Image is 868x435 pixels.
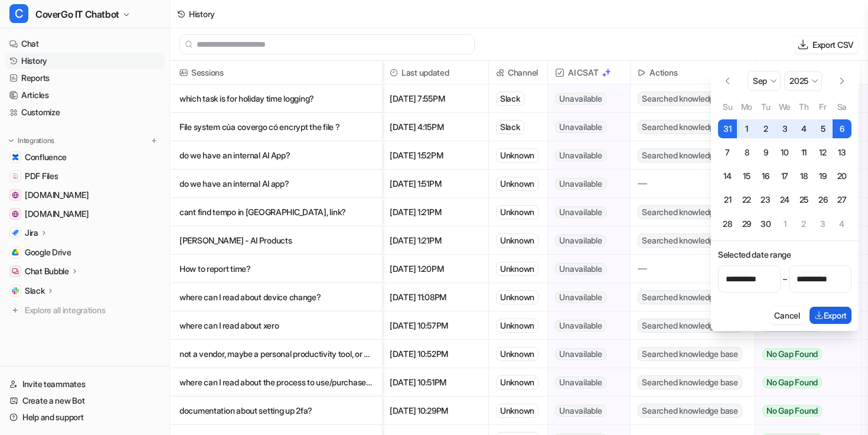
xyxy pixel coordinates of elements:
[762,320,822,332] span: No Gap Found
[180,368,373,397] p: where can I read about the process to use/purchase external tools and their appr
[5,206,165,222] a: community.atlassian.com[DOMAIN_NAME]
[794,167,813,186] button: Thursday, September 18th, 2025
[387,141,484,170] span: [DATE] 1:52PM
[833,190,851,209] button: Saturday, September 27th, 2025
[387,397,484,425] span: [DATE] 10:29PM
[737,119,756,138] button: Monday, September 1st, 2025, selected
[718,72,737,90] button: Go to the Previous Month
[756,100,775,113] th: Tuesday
[387,311,484,340] span: [DATE] 10:57PM
[12,173,19,180] img: PDF Files
[833,215,851,233] button: Saturday, October 4th, 2025
[12,210,19,218] img: community.atlassian.com
[794,143,813,162] button: Thursday, September 11th, 2025
[789,265,851,293] input: End date
[9,4,28,23] span: C
[25,265,69,277] p: Chat Bubble
[737,143,756,162] button: Today, Monday, September 8th, 2025
[762,405,822,417] span: No Gap Found
[762,376,822,388] span: No Gap Found
[638,347,742,361] span: Searched knowledge base
[25,246,71,258] span: Google Drive
[755,397,852,425] button: No Gap Found
[5,168,165,184] a: PDF FilesPDF Files
[12,287,19,294] img: Slack
[833,119,851,138] button: Saturday, September 6th, 2025, selected
[387,85,484,113] span: [DATE] 7:55PM
[180,311,373,340] p: where can I read about xero
[5,302,165,319] a: Explore all integrations
[833,100,851,113] th: Saturday
[7,137,15,145] img: expand menu
[387,368,484,397] span: [DATE] 10:51PM
[496,120,524,134] div: Slack
[555,291,606,303] span: Unavailable
[555,320,606,332] span: Unavailable
[638,375,742,389] span: Searched knowledge base
[496,290,539,304] div: Unknown
[555,263,606,275] span: Unavailable
[180,340,373,368] p: not a vendor, maybe a personal productivity tool, or software.
[555,235,606,246] span: Unavailable
[794,100,813,113] th: Thursday
[180,255,373,283] p: How to report time?
[555,348,606,360] span: Unavailable
[5,70,165,86] a: Reports
[718,167,737,186] button: Sunday, September 14th, 2025
[25,189,89,201] span: [DOMAIN_NAME]
[150,137,158,145] img: menu_add.svg
[794,36,859,53] button: Export CSV
[180,170,373,198] p: do we have an internal AI app?
[833,167,851,186] button: Saturday, September 20th, 2025
[756,167,775,186] button: Tuesday, September 16th, 2025
[718,215,737,233] button: Sunday, September 28th, 2025
[496,148,539,163] div: Unknown
[638,233,742,248] span: Searched knowledge base
[755,340,852,368] button: No Gap Found
[12,249,19,256] img: Google Drive
[775,215,794,233] button: Wednesday, October 1st, 2025
[813,167,832,186] button: Friday, September 19th, 2025
[555,121,606,133] span: Unavailable
[833,72,851,90] button: Go to the Next Month
[494,61,543,85] span: Channel
[737,167,756,186] button: Monday, September 15th, 2025
[5,244,165,261] a: Google DriveGoogle Drive
[9,304,21,316] img: explore all integrations
[5,409,165,426] a: Help and support
[5,392,165,409] a: Create a new Bot
[810,307,851,324] button: Export selected date range
[769,307,804,324] button: Cancel
[180,226,373,255] p: [PERSON_NAME] - AI Products
[496,347,539,361] div: Unknown
[25,208,89,220] span: [DOMAIN_NAME]
[638,290,742,304] span: Searched knowledge base
[387,61,484,85] span: Last updated
[180,85,373,113] p: which task is for holiday time logging?
[718,100,851,233] table: September 2025
[737,100,756,113] th: Monday
[180,283,373,311] p: where can I read about device change?
[387,113,484,141] span: [DATE] 4:15PM
[555,206,606,218] span: Unavailable
[387,170,484,198] span: [DATE] 1:51PM
[5,53,165,69] a: History
[718,143,737,162] button: Sunday, September 7th, 2025
[794,119,813,138] button: Thursday, September 4th, 2025, selected
[718,190,737,209] button: Sunday, September 21st, 2025
[12,154,19,161] img: Confluence
[718,119,737,138] button: Sunday, August 31st, 2025, selected
[794,215,813,233] button: Thursday, October 2nd, 2025
[775,167,794,186] button: Wednesday, September 17th, 2025
[496,262,539,276] div: Unknown
[175,61,377,85] span: Sessions
[756,119,775,138] button: Tuesday, September 2nd, 2025, selected
[5,35,165,52] a: Chat
[387,255,484,283] span: [DATE] 1:20PM
[25,151,67,163] span: Confluence
[794,190,813,209] button: Thursday, September 25th, 2025
[496,177,539,191] div: Unknown
[555,405,606,417] span: Unavailable
[555,178,606,190] span: Unavailable
[555,93,606,105] span: Unavailable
